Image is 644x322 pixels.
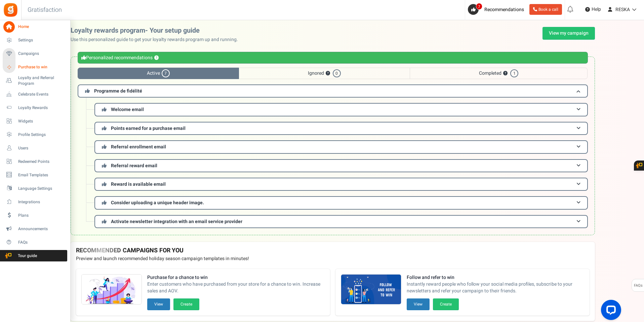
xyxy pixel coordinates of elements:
[410,68,588,79] span: Completed
[18,24,65,30] span: Home
[3,2,18,17] img: Gratisfaction
[18,118,65,124] span: Widgets
[3,210,67,221] a: Plans
[18,213,65,218] span: Plans
[71,36,243,43] p: Use this personalized guide to get your loyalty rewards program up and running.
[111,162,157,169] span: Referral reward email
[111,218,242,225] span: Activate newsletter integration with an email service provider
[3,62,67,73] a: Purchase to win
[18,132,65,138] span: Profile Settings
[582,4,604,15] a: Help
[3,169,67,181] a: Email Templates
[111,125,186,132] span: Points earned for a purchase email
[94,87,142,95] span: Programme de fidélité
[18,226,65,232] span: Announcements
[407,281,584,294] span: Instantly reward people who follow your social media profiles, subscribe to your newsletters and ...
[476,3,482,10] span: 7
[71,27,243,34] h2: Loyalty rewards program- Your setup guide
[147,298,170,310] button: View
[3,237,67,248] a: FAQs
[111,106,144,113] span: Welcome email
[484,6,524,13] span: Recommendations
[3,35,67,46] a: Settings
[326,71,330,76] button: ?
[18,37,65,43] span: Settings
[82,275,142,305] img: Recommended Campaigns
[76,255,590,262] p: Preview and launch recommended holiday season campaign templates in minutes!
[3,156,67,167] a: Redeemed Points
[18,105,65,111] span: Loyalty Rewards
[111,143,166,150] span: Referral enrollment email
[333,69,341,77] span: 0
[407,298,430,310] button: View
[78,52,588,64] div: Personalized recommendations
[3,253,50,259] span: Tour guide
[147,274,325,281] strong: Purchase for a chance to win
[18,64,65,70] span: Purchase to win
[503,71,508,76] button: ?
[18,172,65,178] span: Email Templates
[3,75,67,86] a: Loyalty and Referral Program
[3,102,67,113] a: Loyalty Rewards
[111,199,204,206] span: Consider uploading a unique header image.
[634,279,643,292] span: FAQs
[529,4,562,15] a: Book a call
[18,75,67,86] span: Loyalty and Referral Program
[3,88,67,100] a: Celebrate Events
[18,92,65,97] span: Celebrate Events
[76,247,590,254] h4: RECOMMENDED CAMPAIGNS FOR YOU
[3,48,67,60] a: Campaigns
[510,69,518,77] span: 1
[341,275,401,305] img: Recommended Campaigns
[78,68,239,79] span: Active
[542,27,595,40] a: View my campaign
[18,186,65,191] span: Language Settings
[18,159,65,165] span: Redeemed Points
[433,298,459,310] button: Create
[239,68,410,79] span: Ignored
[20,3,69,17] h3: Gratisfaction
[162,69,170,77] span: 7
[18,145,65,151] span: Users
[3,142,67,154] a: Users
[18,240,65,245] span: FAQs
[407,274,584,281] strong: Follow and refer to win
[147,281,325,294] span: Enter customers who have purchased from your store for a chance to win. Increase sales and AOV.
[590,6,601,13] span: Help
[154,56,159,60] button: ?
[3,129,67,140] a: Profile Settings
[111,181,166,188] span: Reward is available email
[18,51,65,57] span: Campaigns
[615,6,630,13] span: RESKA
[18,199,65,205] span: Integrations
[3,183,67,194] a: Language Settings
[3,196,67,208] a: Integrations
[468,4,527,15] a: 7 Recommendations
[173,298,199,310] button: Create
[3,21,67,33] a: Home
[3,223,67,235] a: Announcements
[3,115,67,127] a: Widgets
